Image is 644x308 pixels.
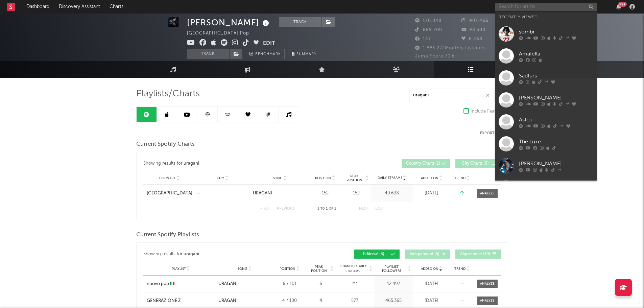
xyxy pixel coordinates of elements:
[279,17,321,27] button: Track
[143,159,322,168] div: Showing results for
[415,19,442,23] span: 170.048
[376,281,411,287] div: 12.497
[495,111,597,133] a: Astro
[519,138,593,146] div: The Luxe
[263,39,275,48] button: Edit
[375,207,384,211] button: Last
[495,155,597,177] a: [PERSON_NAME]
[409,252,440,256] span: Independent ( 5 )
[519,28,593,36] div: sombr
[337,298,373,304] div: 577
[618,2,627,7] div: 99 +
[519,50,593,58] div: Amafella
[415,190,449,197] div: [DATE]
[344,174,365,182] span: Peak Position
[136,90,200,98] span: Playlists/Charts
[288,49,320,59] button: Summary
[358,252,389,256] span: Editorial ( 3 )
[519,94,593,102] div: [PERSON_NAME]
[187,49,229,59] button: Track
[320,207,325,210] span: to
[217,176,224,180] span: City
[337,281,373,287] div: 211
[184,160,199,168] div: uragani
[147,190,192,197] a: [GEOGRAPHIC_DATA]
[218,298,238,304] div: URAGANI
[461,37,482,41] span: 6.468
[495,177,597,199] a: [PERSON_NAME]
[454,267,466,271] span: Trend
[495,133,597,155] a: The Luxe
[280,267,295,271] span: Position
[471,108,504,116] div: Include Features
[495,3,597,11] input: Search for artists
[461,19,488,23] span: 907.466
[460,162,491,166] span: City Charts ( 0 )
[329,207,333,210] span: of
[495,89,597,111] a: [PERSON_NAME]
[495,67,597,89] a: Sadturs
[308,298,334,304] div: 4
[415,46,486,50] span: 1.885.272 Monthly Listeners
[499,13,593,21] div: Recently Viewed
[136,140,195,148] span: Current Spotify Charts
[296,52,316,56] span: Summary
[415,37,431,41] span: 147
[406,162,440,166] span: Country Charts ( 1 )
[310,190,340,197] div: 152
[495,23,597,45] a: sombr
[246,49,285,59] a: Benchmark
[405,250,450,259] button: Independent(5)
[519,72,593,80] div: Sadturs
[519,116,593,124] div: Astro
[253,190,307,197] a: URAGANI
[147,298,181,304] div: GENERAZIONE Z
[359,207,368,211] button: Next
[421,267,438,271] span: Added On
[415,54,455,58] span: Jump Score: 70.6
[136,231,199,239] span: Current Spotify Playlists
[218,281,238,287] div: URAGANI
[147,281,174,287] div: nuovo pop 🇮🇹
[409,89,494,102] input: Search Playlists/Charts
[376,265,407,273] span: Playlist Followers
[454,176,466,180] span: Trend
[184,250,199,258] div: uragani
[415,28,442,32] span: 889.700
[159,176,175,180] span: Country
[253,190,272,197] div: URAGANI
[187,17,271,28] div: [PERSON_NAME]
[373,190,411,197] div: 49.638
[147,298,215,304] a: GENERAZIONE Z
[461,28,485,32] span: 98.300
[315,176,331,180] span: Position
[354,250,400,259] button: Editorial(3)
[308,281,334,287] div: 6
[415,281,449,287] div: [DATE]
[275,298,305,304] div: 4 / 100
[308,265,330,273] span: Peak Position
[402,159,450,168] button: Country Charts(1)
[495,45,597,67] a: Amafella
[147,281,215,287] a: nuovo pop 🇮🇹
[143,250,322,259] div: Showing results for
[238,267,247,271] span: Song
[260,207,270,211] button: First
[255,50,281,58] span: Benchmark
[275,281,305,287] div: 6 / 101
[308,205,345,213] div: 1 1 1
[455,159,501,168] button: City Charts(0)
[415,298,449,304] div: [DATE]
[455,250,501,259] button: Algorithmic(19)
[337,264,368,274] span: Estimated Daily Streams
[480,131,508,135] button: Export CSV
[187,29,257,38] div: [GEOGRAPHIC_DATA] | Pop
[273,176,283,180] span: Song
[376,298,411,304] div: 465.365
[277,207,295,211] button: Previous
[519,160,593,168] div: [PERSON_NAME]
[172,267,186,271] span: Playlist
[421,176,438,180] span: Added On
[460,252,491,256] span: Algorithmic ( 19 )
